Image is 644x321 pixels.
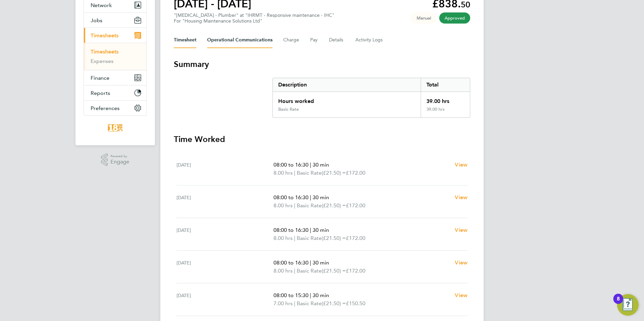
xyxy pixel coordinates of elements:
[176,259,273,275] div: [DATE]
[313,194,329,201] span: 30 min
[421,92,470,107] div: 39.00 hrs
[355,32,384,48] button: Activity Logs
[322,170,346,176] span: (£21.50) =
[278,107,299,112] div: Basic Rate
[273,267,293,274] span: 8.00 hrs
[310,227,311,233] span: |
[84,43,147,70] div: Timesheets
[176,193,273,210] div: [DATE]
[322,267,346,274] span: (£21.50) =
[329,32,345,48] button: Details
[273,292,309,298] span: 08:00 to 15:30
[272,78,470,118] div: Summary
[91,17,102,24] span: Jobs
[273,300,293,307] span: 7.00 hrs
[297,169,322,177] span: Basic Rate
[174,12,334,24] div: "[MEDICAL_DATA] - Plumber" at "IHRMT - Responsive maintenance - IHC"
[313,259,329,266] span: 30 min
[310,32,318,48] button: Pay
[346,170,365,176] span: £172.00
[101,153,130,166] a: Powered byEngage
[310,292,311,298] span: |
[106,122,124,133] img: 18rec-logo-retina.png
[617,299,620,308] div: 8
[91,75,109,81] span: Finance
[455,227,468,233] span: View
[346,235,365,241] span: £172.00
[294,267,295,274] span: |
[174,18,334,24] div: For "Housing Maintenance Solutions Ltd"
[91,32,119,39] span: Timesheets
[297,267,322,275] span: Basic Rate
[84,13,147,28] button: Jobs
[91,105,120,111] span: Preferences
[313,162,329,168] span: 30 min
[273,170,293,176] span: 8.00 hrs
[91,2,112,8] span: Network
[176,291,273,308] div: [DATE]
[110,153,129,159] span: Powered by
[84,122,147,133] a: Go to home page
[310,194,311,201] span: |
[174,134,470,145] h3: Time Worked
[110,159,129,165] span: Engage
[84,101,147,115] button: Preferences
[84,70,147,85] button: Finance
[322,202,346,209] span: (£21.50) =
[273,202,293,209] span: 8.00 hrs
[455,226,468,234] a: View
[273,194,309,201] span: 08:00 to 16:30
[273,162,309,168] span: 08:00 to 16:30
[297,299,322,308] span: Basic Rate
[91,90,110,96] span: Reports
[322,235,346,241] span: (£21.50) =
[411,12,437,24] span: This timesheet was manually created.
[310,162,311,168] span: |
[297,202,322,210] span: Basic Rate
[207,32,272,48] button: Operational Communications
[617,294,639,316] button: Open Resource Center, 8 new notifications
[439,12,470,24] span: This timesheet has been approved.
[313,227,329,233] span: 30 min
[174,59,470,70] h3: Summary
[297,234,322,242] span: Basic Rate
[346,300,365,307] span: £150.50
[421,107,470,117] div: 39.00 hrs
[455,162,468,168] span: View
[91,58,114,64] a: Expenses
[294,202,295,209] span: |
[174,32,196,48] button: Timesheet
[273,78,421,92] div: Description
[346,202,365,209] span: £172.00
[455,161,468,169] a: View
[421,78,470,92] div: Total
[273,259,309,266] span: 08:00 to 16:30
[273,92,421,107] div: Hours worked
[84,85,147,100] button: Reports
[313,292,329,298] span: 30 min
[455,194,468,201] span: View
[176,161,273,177] div: [DATE]
[294,235,295,241] span: |
[273,227,309,233] span: 08:00 to 16:30
[346,267,365,274] span: £172.00
[273,235,293,241] span: 8.00 hrs
[310,259,311,266] span: |
[455,259,468,266] span: View
[455,259,468,267] a: View
[91,48,119,55] a: Timesheets
[455,292,468,298] span: View
[84,28,147,43] button: Timesheets
[283,32,299,48] button: Charge
[176,226,273,242] div: [DATE]
[294,170,295,176] span: |
[455,291,468,299] a: View
[455,193,468,202] a: View
[294,300,295,307] span: |
[322,300,346,307] span: (£21.50) =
